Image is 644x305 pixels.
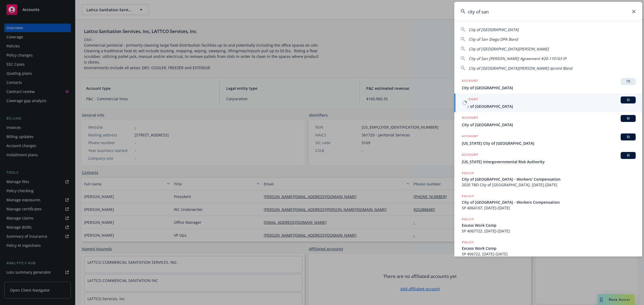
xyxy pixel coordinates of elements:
h5: POLICY [462,194,474,199]
a: ACCOUNTBICity of [GEOGRAPHIC_DATA] [454,112,642,131]
span: City of [GEOGRAPHIC_DATA] - Workers Compensation [462,199,636,205]
span: Excess Work Comp [462,246,636,251]
h5: ACCOUNT [462,152,478,158]
span: City of [GEOGRAPHIC_DATA] [469,27,519,32]
a: POLICYExcess Work CompSP 406722, [DATE]-[DATE] [454,237,642,260]
span: BI [623,153,634,158]
span: City of [GEOGRAPHIC_DATA] [462,85,636,91]
h5: ACCOUNT [462,115,478,121]
span: Excess Work Comp [462,222,636,228]
span: City of [GEOGRAPHIC_DATA][PERSON_NAME]-Iprvmt Bond [469,66,572,71]
span: BI [623,116,634,121]
span: City of San Diego DPA Bond [469,37,518,42]
h5: POLICY [462,240,474,245]
span: SP 4064107, [DATE]-[DATE] [462,205,636,211]
a: ACCOUNTBI[US_STATE] City of [GEOGRAPHIC_DATA] [454,131,642,149]
span: SP 4067722, [DATE]-[DATE] [462,228,636,234]
span: [US_STATE] Intergovernmental Risk Authority [462,159,636,165]
span: City of [GEOGRAPHIC_DATA] [462,122,636,128]
span: TR [623,79,634,84]
a: POLICYCity of [GEOGRAPHIC_DATA] - Workers' Compensation2020 TBD City of [GEOGRAPHIC_DATA], [DATE]... [454,168,642,191]
h5: ACCOUNT [462,96,478,103]
span: 2020 TBD City of [GEOGRAPHIC_DATA], [DATE]-[DATE] [462,182,636,188]
a: ACCOUNTBICity of [GEOGRAPHIC_DATA] [454,94,642,112]
a: ACCOUNTBI[US_STATE] Intergovernmental Risk Authority [454,149,642,168]
a: POLICYCity of [GEOGRAPHIC_DATA] - Workers CompensationSP 4064107, [DATE]-[DATE] [454,191,642,214]
a: ACCOUNTTRCity of [GEOGRAPHIC_DATA] [454,75,642,94]
span: BI [623,98,634,102]
span: City of [GEOGRAPHIC_DATA][PERSON_NAME] [469,46,549,51]
h5: ACCOUNT [462,133,478,140]
span: City of [GEOGRAPHIC_DATA] [462,103,636,109]
span: [US_STATE] City of [GEOGRAPHIC_DATA] [462,140,636,146]
h5: POLICY [462,217,474,222]
span: BI [623,135,634,139]
input: Search... [454,2,642,21]
h5: POLICY [462,170,474,176]
span: SP 406722, [DATE]-[DATE] [462,251,636,257]
span: City of San [PERSON_NAME] Agreement #20-110163 IP [469,56,566,61]
a: POLICYExcess Work CompSP 4067722, [DATE]-[DATE] [454,214,642,237]
h5: ACCOUNT [462,78,478,84]
span: City of [GEOGRAPHIC_DATA] - Workers' Compensation [462,176,636,182]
